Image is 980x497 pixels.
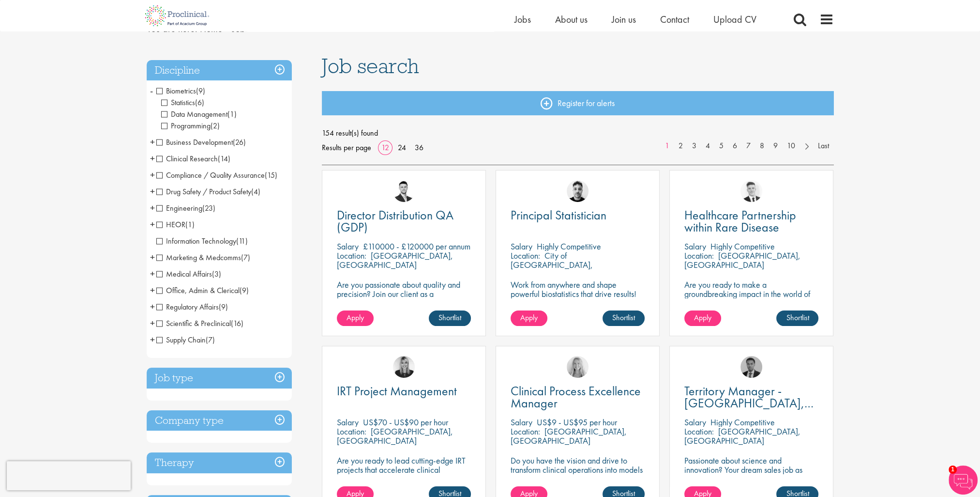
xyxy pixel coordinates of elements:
span: Information Technology [156,236,236,246]
span: Apply [694,312,711,323]
span: Salary [337,417,359,428]
span: (9) [240,285,249,295]
span: (2) [211,121,220,131]
p: Highly Competitive [710,241,775,252]
span: - [150,83,153,98]
a: Apply [337,311,374,326]
span: Supply Chain [156,335,206,345]
span: Medical Affairs [156,269,212,279]
span: (3) [212,269,221,279]
iframe: reCAPTCHA [7,461,131,490]
p: Are you ready to make a groundbreaking impact in the world of biotechnology? Join a growing compa... [684,280,818,326]
span: Location: [337,250,366,261]
p: Work from anywhere and shape powerful biostatistics that drive results! Enjoy the freedom of remo... [511,280,645,317]
a: Upload CV [713,13,756,26]
span: Salary [337,241,359,252]
span: Business Development [156,137,233,147]
a: Territory Manager - [GEOGRAPHIC_DATA], [GEOGRAPHIC_DATA] [684,385,818,409]
span: Supply Chain [156,335,215,345]
span: (26) [233,137,246,147]
span: + [150,332,155,347]
h3: Therapy [147,452,292,473]
a: Clinical Process Excellence Manager [511,385,645,409]
span: Principal Statistician [511,207,606,223]
span: Location: [337,426,366,437]
span: + [150,283,155,297]
a: IRT Project Management [337,385,471,397]
span: + [150,184,155,199]
span: + [150,151,155,166]
span: (1) [227,109,237,119]
a: Dean Fisher [567,180,588,202]
p: [GEOGRAPHIC_DATA], [GEOGRAPHIC_DATA] [337,250,453,270]
span: Clinical Process Excellence Manager [511,383,641,411]
span: Medical Affairs [156,269,221,279]
a: Contact [660,13,689,26]
p: US$9 - US$95 per hour [537,417,617,428]
span: Programming [161,121,211,131]
p: £110000 - £120000 per annum [363,241,470,252]
span: Office, Admin & Clerical [156,285,240,295]
span: (11) [236,236,248,246]
span: Biometrics [156,86,196,96]
span: (6) [195,97,204,108]
span: Location: [511,250,540,261]
span: 1 [949,466,957,474]
span: Programming [161,121,220,131]
img: Carl Gbolade [740,356,762,378]
p: Highly Competitive [710,417,775,428]
a: 10 [782,140,800,152]
div: Job type [147,368,292,388]
span: Location: [684,250,714,261]
a: Jobs [514,13,531,26]
span: Scientific & Preclinical [156,318,231,328]
span: 154 result(s) found [322,126,834,140]
span: + [150,135,155,149]
a: 5 [714,140,728,152]
span: Territory Manager - [GEOGRAPHIC_DATA], [GEOGRAPHIC_DATA] [684,383,814,423]
p: Do you have the vision and drive to transform clinical operations into models of excellence in a ... [511,456,645,493]
span: Engineering [156,203,215,213]
a: Principal Statistician [511,209,645,221]
span: Compliance / Quality Assurance [156,170,265,180]
span: Apply [347,312,364,323]
span: Regulatory Affairs [156,302,219,312]
a: 6 [728,140,742,152]
span: Statistics [161,97,204,108]
img: Shannon Briggs [567,356,588,378]
span: (14) [218,154,230,164]
a: 7 [741,140,755,152]
span: (23) [202,203,215,213]
span: Information Technology [156,236,248,246]
a: Healthcare Partnership within Rare Disease [684,209,818,233]
span: (4) [251,186,260,197]
a: 24 [394,142,409,153]
span: HEOR [156,219,185,230]
span: Compliance / Quality Assurance [156,170,277,180]
a: Shortlist [429,311,471,326]
span: Biometrics [156,86,205,96]
span: Director Distribution QA (GDP) [337,207,453,235]
span: Salary [684,241,706,252]
span: Job search [322,53,419,79]
span: HEOR [156,219,195,230]
p: Are you ready to lead cutting-edge IRT projects that accelerate clinical breakthroughs in biotech? [337,456,471,483]
span: (16) [231,318,243,328]
span: (7) [241,252,250,263]
span: Join us [612,13,636,26]
span: Clinical Research [156,154,230,164]
span: + [150,168,155,182]
a: 3 [687,140,701,152]
span: Business Development [156,137,246,147]
p: [GEOGRAPHIC_DATA], [GEOGRAPHIC_DATA] [511,426,627,446]
p: US$70 - US$90 per hour [363,417,448,428]
img: Nicolas Daniel [740,180,762,202]
div: Discipline [147,60,292,81]
span: Drug Safety / Product Safety [156,186,251,197]
span: + [150,266,155,281]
